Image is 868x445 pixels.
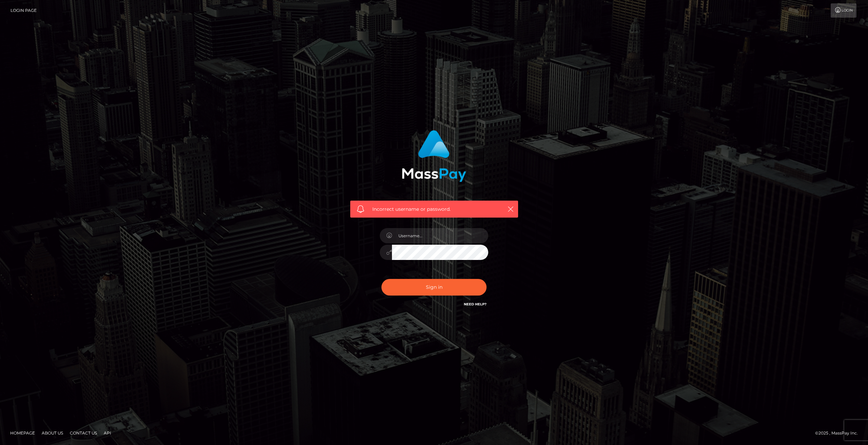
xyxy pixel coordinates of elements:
[39,428,66,438] a: About Us
[372,206,496,213] span: Incorrect username or password.
[815,429,863,437] div: © 2025 , MassPay Inc.
[464,302,487,306] a: Need Help?
[101,428,114,438] a: API
[392,228,488,243] input: Username...
[11,3,37,18] a: Login Page
[831,3,856,18] a: Login
[67,428,100,438] a: Contact Us
[402,130,466,182] img: MassPay Login
[7,428,38,438] a: Homepage
[381,279,487,296] button: Sign in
